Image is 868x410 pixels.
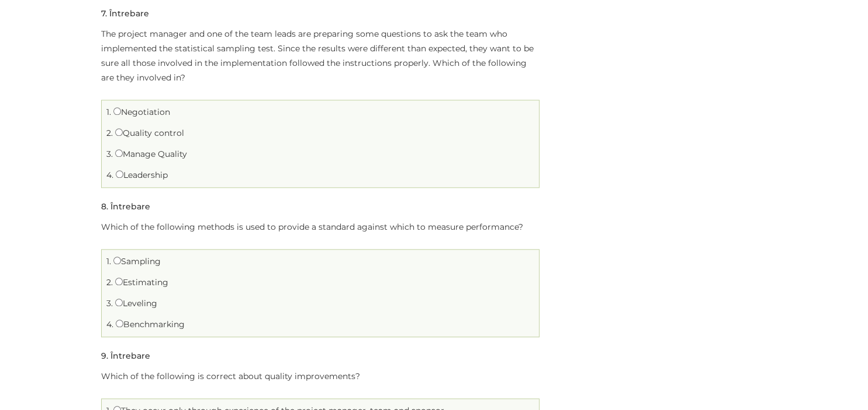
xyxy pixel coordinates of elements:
[115,128,123,136] input: Quality control
[106,319,113,330] span: 4.
[113,257,121,264] input: Sampling
[101,9,149,18] h5: . Întrebare
[113,256,161,267] label: Sampling
[116,319,185,330] label: Benchmarking
[115,277,168,288] label: Estimating
[116,170,168,180] label: Leadership
[101,352,150,360] h5: . Întrebare
[116,170,123,178] input: Leadership
[101,8,105,19] span: 7
[113,107,170,117] label: Negotiation
[115,278,123,285] input: Estimating
[101,202,150,211] h5: . Întrebare
[115,149,123,157] input: Manage Quality
[106,277,113,288] span: 2.
[106,256,111,267] span: 1.
[115,299,123,306] input: Leveling
[106,128,113,138] span: 2.
[116,320,123,327] input: Benchmarking
[106,298,113,309] span: 3.
[106,149,113,159] span: 3.
[115,298,157,309] label: Leveling
[101,201,106,212] span: 8
[101,369,540,384] p: Which of the following is correct about quality improvements?
[115,149,187,159] label: Manage Quality
[115,128,184,138] label: Quality control
[106,170,113,180] span: 4.
[113,107,121,115] input: Negotiation
[101,220,540,234] p: Which of the following methods is used to provide a standard against which to measure performance?
[106,107,111,117] span: 1.
[101,27,540,85] p: The project manager and one of the team leads are preparing some questions to ask the team who im...
[101,351,106,361] span: 9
